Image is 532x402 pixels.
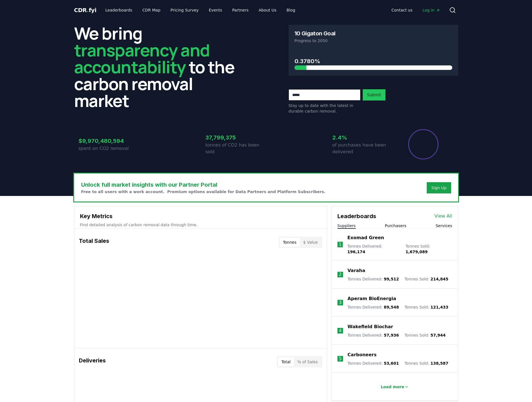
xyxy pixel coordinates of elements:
[80,212,321,220] h3: Key Metrics
[347,234,384,241] a: Exomad Green
[278,357,294,366] button: Total
[80,222,321,228] p: Find detailed analysis of carbon removal data through time.
[204,5,227,15] a: Events
[423,7,440,13] span: Log in
[74,38,210,78] span: transparency and accountability
[206,142,266,155] p: tonnes of CO2 has been sold
[405,243,452,255] p: Tonnes Sold :
[348,304,399,310] p: Tonnes Delivered :
[294,357,321,366] button: % of Sales
[348,276,399,282] p: Tonnes Delivered :
[332,133,393,142] h3: 2.4%
[385,223,407,229] button: Purchasers
[339,327,342,334] p: 4
[339,241,341,248] p: 1
[337,223,356,229] button: Suppliers
[376,381,413,392] button: Load more
[280,238,300,247] button: Tonnes
[427,182,451,193] button: Sign Up
[387,5,444,15] nav: Main
[289,103,360,114] p: Stay up to date with the latest in durable carbon removal.
[347,243,400,255] p: Tonnes Delivered :
[81,181,326,189] h3: Unlock full market insights with our Partner Portal
[339,271,342,278] p: 2
[332,142,393,155] p: of purchases have been delivered
[81,189,326,195] p: Free to all users with a work account. Premium options available for Data Partners and Platform S...
[384,361,399,366] span: 53,601
[294,38,452,44] p: Progress to 2050
[79,137,139,145] h3: $9,970,480,594
[430,333,446,337] span: 57,944
[405,304,448,310] p: Tonnes Sold :
[228,5,253,15] a: Partners
[430,277,448,281] span: 214,845
[405,360,448,366] p: Tonnes Sold :
[101,5,300,15] nav: Main
[294,31,335,36] h3: 10 Gigaton Goal
[339,355,342,362] p: 5
[348,360,399,366] p: Tonnes Delivered :
[405,250,428,254] span: 1,679,089
[387,5,417,15] a: Contact us
[74,25,244,109] h2: We bring to the carbon removal market
[430,305,448,309] span: 121,433
[74,7,97,13] span: CDR fyi
[79,237,109,248] h3: Total Sales
[101,5,137,15] a: Leaderboards
[337,212,376,220] h3: Leaderboards
[405,276,448,282] p: Tonnes Sold :
[348,351,376,358] a: Carboneers
[381,384,404,390] p: Load more
[405,332,446,338] p: Tonnes Sold :
[87,7,89,13] span: .
[435,223,452,229] button: Services
[435,213,452,220] a: View All
[384,305,399,309] span: 89,548
[363,89,386,100] button: Submit
[418,5,444,15] a: Log in
[79,145,139,152] p: spent on CO2 removal
[300,238,321,247] button: $ Value
[339,299,342,306] p: 3
[347,250,365,254] span: 196,174
[348,332,399,338] p: Tonnes Delivered :
[294,57,452,65] h3: 0.3780%
[430,361,448,366] span: 138,587
[74,6,97,14] a: CDR.fyi
[431,185,446,191] a: Sign Up
[384,277,399,281] span: 99,512
[384,333,399,337] span: 57,936
[408,129,439,160] div: Percentage of sales delivered
[282,5,300,15] a: Blog
[166,5,203,15] a: Pricing Survey
[348,267,365,274] a: Varaha
[348,323,393,330] a: Wakefield Biochar
[138,5,165,15] a: CDR Map
[254,5,281,15] a: About Us
[348,295,396,302] a: Aperam BioEnergia
[79,356,106,367] h3: Deliveries
[206,133,266,142] h3: 37,799,375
